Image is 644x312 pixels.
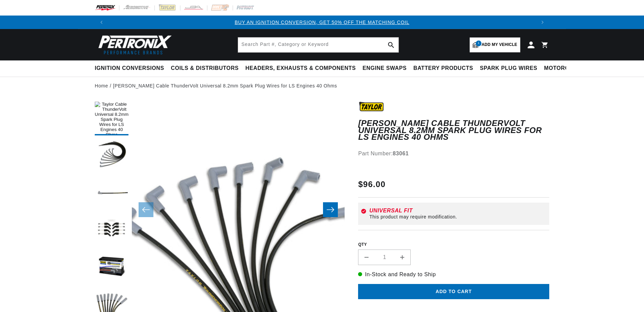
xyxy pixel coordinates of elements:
[413,65,473,72] span: Battery Products
[238,37,399,52] input: Search Part #, Category or Keyword
[95,250,128,284] button: Load image 5 in gallery view
[410,60,476,76] summary: Battery Products
[481,42,517,48] span: Add my vehicle
[544,65,584,72] span: Motorcycle
[95,213,128,247] button: Load image 4 in gallery view
[95,82,108,89] a: Home
[358,149,549,158] div: Part Number:
[393,151,409,156] strong: 83061
[113,82,337,89] a: [PERSON_NAME] Cable ThunderVolt Universal 8.2mm Spark Plug Wires for LS Engines 40 Ohms
[95,60,168,76] summary: Ignition Conversions
[171,65,239,72] span: Coils & Distributors
[95,82,549,89] nav: breadcrumbs
[536,16,549,29] button: Translation missing: en.sections.announcements.next_announcement
[95,16,108,29] button: Translation missing: en.sections.announcements.previous_announcement
[476,60,540,76] summary: Spark Plug Wires
[139,202,153,217] button: Slide left
[358,120,549,140] h1: [PERSON_NAME] Cable ThunderVolt Universal 8.2mm Spark Plug Wires for LS Engines 40 Ohms
[476,41,481,46] span: 1
[108,19,536,26] div: Announcement
[480,65,537,72] span: Spark Plug Wires
[369,214,547,219] div: This product may require modification.
[369,208,547,213] div: Universal Fit
[78,16,566,29] slideshow-component: Translation missing: en.sections.announcements.announcement_bar
[358,270,549,279] p: In-Stock and Ready to Ship
[470,37,520,52] a: 1Add my vehicle
[95,176,128,210] button: Load image 3 in gallery view
[95,65,164,72] span: Ignition Conversions
[168,60,242,76] summary: Coils & Distributors
[235,20,409,25] a: BUY AN IGNITION CONVERSION, GET 50% OFF THE MATCHING COIL
[95,102,128,135] button: Load image 1 in gallery view
[359,60,410,76] summary: Engine Swaps
[242,60,359,76] summary: Headers, Exhausts & Components
[323,202,338,217] button: Slide right
[108,19,536,26] div: 1 of 3
[358,284,549,299] button: Add to cart
[384,37,399,52] button: search button
[95,139,128,173] button: Load image 2 in gallery view
[358,178,385,190] span: $96.00
[95,33,172,56] img: Pertronix
[245,65,356,72] span: Headers, Exhausts & Components
[358,242,549,248] label: QTY
[362,65,407,72] span: Engine Swaps
[541,60,588,76] summary: Motorcycle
